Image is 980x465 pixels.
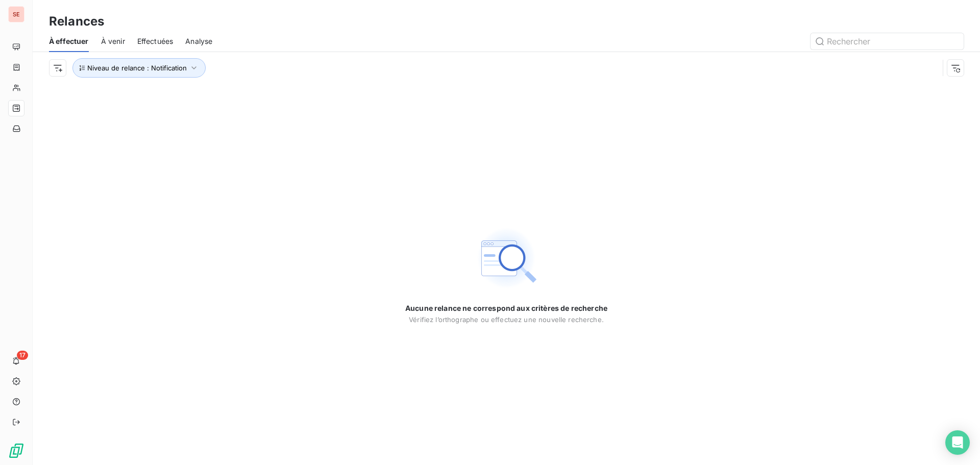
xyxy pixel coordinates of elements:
span: 17 [17,351,28,360]
h3: Relances [49,12,104,31]
img: Empty state [474,226,539,291]
img: Logo LeanPay [8,443,24,459]
span: Aucune relance ne correspond aux critères de recherche [405,303,607,313]
div: SE [8,6,24,22]
span: Analyse [185,36,212,46]
span: Niveau de relance : Notification [87,64,187,72]
input: Rechercher [811,33,964,50]
span: Effectuées [137,36,174,46]
div: Open Intercom Messenger [945,430,970,455]
button: Niveau de relance : Notification [72,58,206,78]
span: Vérifiez l’orthographe ou effectuez une nouvelle recherche. [409,315,604,324]
span: À effectuer [49,36,89,46]
span: À venir [101,36,125,46]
